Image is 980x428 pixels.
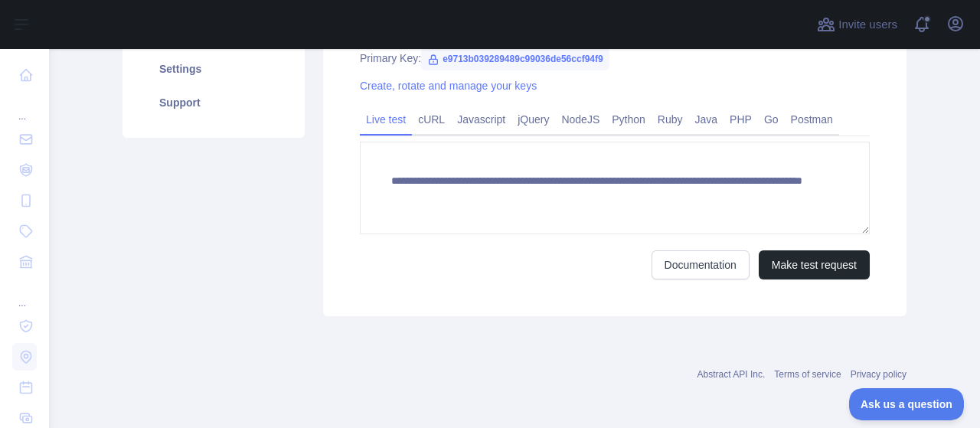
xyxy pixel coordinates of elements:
[851,369,906,380] a: Privacy policy
[652,250,750,279] a: Documentation
[555,107,606,132] a: NodeJS
[697,369,766,380] a: Abstract API Inc.
[360,107,412,132] a: Live test
[606,107,652,132] a: Python
[814,12,900,37] button: Invite users
[758,107,785,132] a: Go
[421,47,609,70] span: e9713b039289489c99036de56ccf94f9
[849,388,965,420] iframe: Toggle Customer Support
[12,92,37,123] div: ...
[451,107,511,132] a: Javascript
[141,52,286,86] a: Settings
[724,107,758,132] a: PHP
[785,107,839,132] a: Postman
[141,86,286,119] a: Support
[360,51,870,66] div: Primary Key:
[412,107,451,132] a: cURL
[759,250,870,279] button: Make test request
[689,107,724,132] a: Java
[360,80,537,92] a: Create, rotate and manage your keys
[652,107,689,132] a: Ruby
[511,107,555,132] a: jQuery
[838,16,897,34] span: Invite users
[12,279,37,309] div: ...
[774,369,841,380] a: Terms of service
